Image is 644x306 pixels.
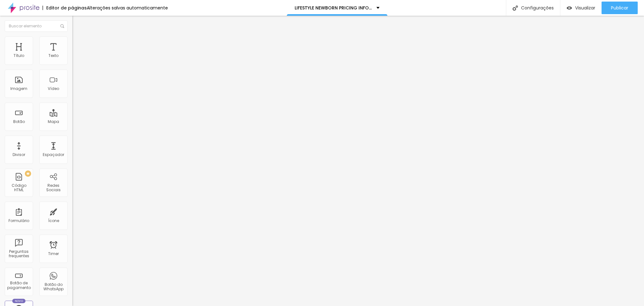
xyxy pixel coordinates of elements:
div: Redes Sociais [41,183,66,192]
div: Botão [13,120,25,124]
div: Novo [12,299,26,303]
img: view-1.svg [567,5,572,11]
div: Espaçador [43,153,64,157]
img: Icone [513,5,518,11]
span: Publicar [611,5,628,10]
span: Visualizar [575,5,595,10]
div: Código HTML [6,183,31,192]
div: Botão do WhatsApp [41,282,66,292]
div: Mapa [48,120,59,124]
div: Formulário [8,219,29,223]
div: Vídeo [48,86,59,91]
div: Botão de pagamento [6,281,31,290]
p: LIFESTYLE NEWBORN PRICING INFORMATION [295,6,372,10]
div: Editor de páginas [42,6,87,10]
button: Visualizar [560,2,602,14]
input: Buscar elemento [5,20,68,32]
div: Ícone [48,219,59,223]
div: Texto [48,53,58,58]
div: Divisor [13,153,25,157]
img: Icone [60,24,64,28]
div: Imagem [10,86,27,91]
div: Perguntas frequentes [6,249,31,259]
div: Alterações salvas automaticamente [87,6,168,10]
div: Timer [48,252,59,256]
div: Título [14,53,24,58]
button: Publicar [602,2,638,14]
